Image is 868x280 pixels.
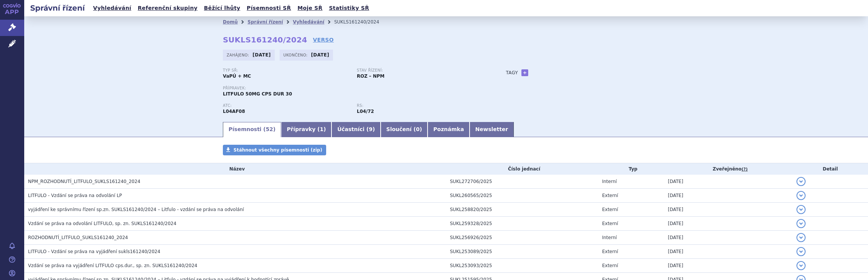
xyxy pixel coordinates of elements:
[446,245,598,259] td: SUKL253089/2025
[28,207,244,212] span: vyjádření ke správnímu řízení sp.zn. SUKLS161240/2024 – Litfulo - vzdání se práva na odvolání
[446,231,598,245] td: SUKL256926/2025
[664,175,793,189] td: [DATE]
[602,249,618,254] span: Externí
[664,189,793,203] td: [DATE]
[281,122,331,137] a: Přípravky (1)
[664,217,793,231] td: [DATE]
[602,221,618,226] span: Externí
[357,109,374,114] strong: ritlecitinib
[223,35,307,44] strong: SUKLS161240/2024
[327,3,371,13] a: Statistiky SŘ
[28,249,160,254] span: LITFULO - Vzdání se práva na vyjádření sukls161240/2024
[796,219,806,228] button: detail
[602,207,618,212] span: Externí
[446,203,598,217] td: SUKL258820/2025
[470,122,514,137] a: Newsletter
[320,126,324,132] span: 1
[311,52,329,58] strong: [DATE]
[416,126,420,132] span: 0
[796,247,806,256] button: detail
[357,68,483,73] p: Stav řízení:
[227,52,250,58] span: Zahájeno:
[223,145,326,155] a: Stáhnout všechny písemnosti (zip)
[664,203,793,217] td: [DATE]
[664,163,793,175] th: Zveřejněno
[313,36,334,44] a: VERSO
[331,122,380,137] a: Účastníci (9)
[295,3,325,13] a: Moje SŘ
[664,245,793,259] td: [DATE]
[253,52,271,58] strong: [DATE]
[446,217,598,231] td: SUKL259328/2025
[223,109,245,114] strong: RITLECITINIB
[223,103,349,108] p: ATC:
[428,122,470,137] a: Poznámka
[28,263,197,268] span: Vzdání se práva na vyjádření LITFULO cps.dur., sp. zn. SUKLS161240/2024
[223,91,292,97] span: LITFULO 50MG CPS DUR 30
[223,74,251,79] strong: VaPÚ + MC
[233,147,322,153] span: Stáhnout všechny písemnosti (zip)
[796,191,806,200] button: detail
[28,235,128,240] span: ROZHODNUTÍ_LITFULO_SUKLS161240_2024
[602,235,617,240] span: Interní
[602,263,618,268] span: Externí
[357,103,483,108] p: RS:
[223,122,281,137] a: Písemnosti (52)
[283,52,309,58] span: Ukončeno:
[793,163,868,175] th: Detail
[796,233,806,242] button: detail
[91,3,134,13] a: Vyhledávání
[334,16,389,28] li: SUKLS161240/2024
[598,163,664,175] th: Typ
[796,261,806,270] button: detail
[202,3,243,13] a: Běžící lhůty
[293,19,324,25] a: Vyhledávání
[796,177,806,186] button: detail
[24,163,446,175] th: Název
[369,126,373,132] span: 9
[446,163,598,175] th: Číslo jednací
[446,175,598,189] td: SUKL272706/2025
[357,74,384,79] strong: ROZ – NPM
[28,179,140,184] span: NPM_ROZHODNUTÍ_LITFULO_SUKLS161240_2024
[28,193,122,198] span: LITFULO - Vzdání se práva na odvolání LP
[602,179,617,184] span: Interní
[664,231,793,245] td: [DATE]
[266,126,273,132] span: 52
[244,3,293,13] a: Písemnosti SŘ
[223,86,491,91] p: Přípravek:
[223,19,238,25] a: Domů
[247,19,283,25] a: Správní řízení
[223,68,349,73] p: Typ SŘ:
[28,221,176,226] span: Vzdání se práva na odvolání LITFULO, sp. zn. SUKLS161240/2024
[521,69,528,76] a: +
[446,259,598,273] td: SUKL253093/2025
[602,193,618,198] span: Externí
[796,205,806,214] button: detail
[506,68,518,77] h3: Tagy
[446,189,598,203] td: SUKL260565/2025
[381,122,428,137] a: Sloučení (0)
[742,167,748,172] abbr: (?)
[135,3,200,13] a: Referenční skupiny
[24,3,91,13] h2: Správní řízení
[664,259,793,273] td: [DATE]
